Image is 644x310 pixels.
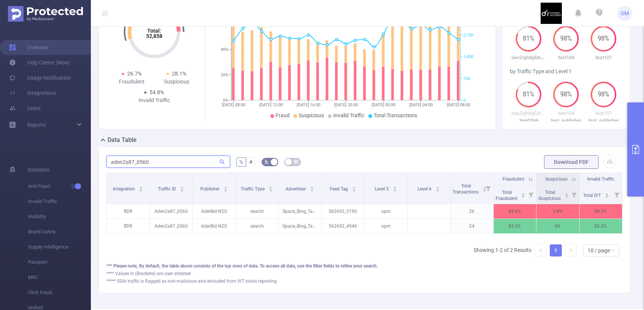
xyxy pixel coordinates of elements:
p: search [236,204,279,219]
span: Solutions [27,162,49,177]
i: Filter menu [611,186,622,204]
i: icon: caret-up [521,192,525,194]
span: Level 5 [375,186,390,192]
li: Showing 1-2 of 2 Results [474,244,532,256]
span: Fraud [276,112,290,118]
p: RDR [107,219,150,233]
p: test107 [585,110,622,117]
tspan: [DATE] 16:00 [297,102,320,107]
div: Sort [310,186,314,190]
tspan: 1,400 [463,55,473,60]
span: Reports [27,122,46,128]
i: icon: table [294,159,298,164]
span: Suspicious [299,112,324,118]
span: Integration [113,186,136,192]
div: ***** SSAI traffic is flagged as non-malicious and excluded from IVT totals reporting [106,278,622,285]
tspan: [DATE] 20:00 [334,102,358,107]
tspan: 0 [463,98,466,103]
p: 562692_4946 [322,219,365,233]
span: Total IVT [583,193,602,198]
span: Traffic ID [158,186,177,192]
div: **** Values in (Brackets) are user attested [106,270,622,277]
div: Sort [564,192,569,197]
span: Total Suspicious [538,190,562,201]
div: Sort [352,186,356,190]
tspan: Total: [147,28,161,34]
li: 1 [550,244,562,256]
span: 98% [553,36,579,42]
div: Sort [393,186,397,190]
p: 83.3% [580,219,622,233]
tspan: 2,100 [463,33,473,38]
div: by Traffic Type and Level 1 [510,68,622,76]
span: Level 6 [418,186,433,192]
span: Total Transactions [452,183,480,195]
p: 84.6% [494,204,536,219]
span: Invalid Traffic [333,112,365,118]
i: icon: right [569,248,573,253]
i: icon: bg-colors [264,159,269,164]
div: Sort [180,186,184,190]
span: 54.8% [150,89,164,95]
p: opm [365,219,407,233]
span: Total Fraudulent [496,190,519,201]
i: icon: caret-down [139,189,143,191]
p: test107 [585,54,622,61]
span: 28.1% [172,71,186,77]
a: Reports [27,117,46,132]
a: Users [9,101,41,116]
h2: Data Table [108,135,137,145]
a: Usage Notification [9,70,71,85]
div: Sort [223,186,228,190]
span: Advertiser [285,186,307,192]
span: Anti-Fraud [28,179,91,194]
i: Filter menu [483,173,493,204]
div: 10 / page [588,245,610,256]
tspan: [DATE] 08:00 [222,102,245,107]
p: 24 [451,219,493,233]
tspan: 0% [223,98,228,103]
i: icon: caret-down [393,189,397,191]
div: Sort [521,192,525,197]
p: 83.3% [494,219,536,233]
span: Invalid Traffic [28,194,91,209]
tspan: [DATE] 04:00 [409,102,433,107]
p: owIZiqhXpDA062S09vE1nFtIz7_868044 [510,54,547,61]
div: Fraudulent [109,78,154,86]
span: Total Transactions [374,112,417,118]
div: Sort [435,186,440,190]
tspan: 40% [221,47,228,52]
span: 98% [591,36,616,42]
span: 98% [591,91,616,98]
span: Supply Intelligence [28,239,91,255]
div: Suspicious [154,78,199,86]
div: Invalid Traffic [132,96,176,104]
p: 562692_5190 [322,204,365,219]
p: 3.8% [536,204,579,219]
span: MRC [28,270,91,285]
span: 26.7% [127,71,142,77]
div: Sort [139,186,143,190]
tspan: [DATE] 08:00 [447,102,470,107]
p: 26 [451,204,493,219]
p: test104 [547,110,585,117]
span: Visibility [28,209,91,224]
i: icon: caret-down [352,189,356,191]
span: Suspicious [545,176,568,182]
span: 98% [553,91,579,98]
div: *** Please note, By default, the table above consists of the top rows of data. To access all data... [106,263,622,269]
p: AderBid N2S [193,219,235,233]
i: icon: caret-down [436,189,440,191]
span: Feed Tag [330,186,349,192]
tspan: [DATE] 00:00 [372,102,395,107]
i: Filter menu [525,186,536,204]
i: icon: caret-down [269,189,273,191]
span: Publisher [200,186,221,192]
p: opm [365,204,407,219]
i: icon: caret-down [564,195,569,197]
span: Passport [28,255,91,270]
span: Brand Safety [28,224,91,239]
div: Sort [268,186,273,190]
p: 88.5% [580,204,622,219]
button: Download PDF [544,155,599,169]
